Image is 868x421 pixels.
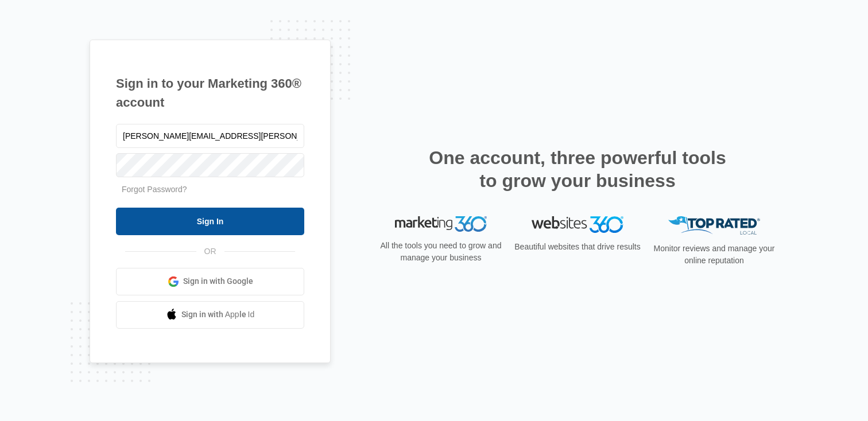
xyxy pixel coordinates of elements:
input: Email [116,124,304,148]
span: Sign in with Google [183,275,253,287]
img: Websites 360 [532,216,623,233]
p: Monitor reviews and manage your online reputation [650,243,778,267]
a: Sign in with Apple Id [116,301,304,329]
span: OR [196,245,224,258]
img: Marketing 360 [395,216,487,232]
a: Forgot Password? [122,185,187,194]
span: Sign in with Apple Id [181,309,255,321]
p: All the tools you need to grow and manage your business [377,240,505,264]
p: Beautiful websites that drive results [513,241,642,253]
a: Sign in with Google [116,268,304,295]
input: Sign In [116,208,304,235]
h2: One account, three powerful tools to grow your business [425,146,730,192]
img: Top Rated Local [668,216,760,235]
h1: Sign in to your Marketing 360® account [116,74,304,112]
